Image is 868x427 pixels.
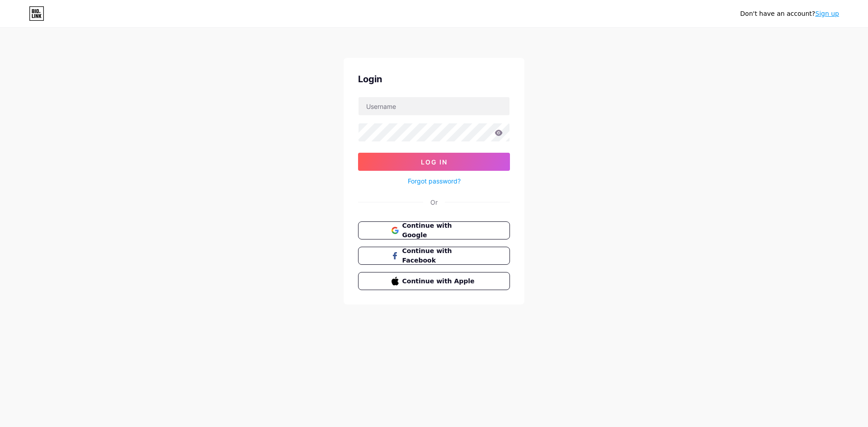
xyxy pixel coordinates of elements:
button: Continue with Apple [358,272,510,290]
div: Or [430,197,438,207]
div: Don't have an account? [740,9,839,19]
span: Continue with Facebook [402,246,477,265]
div: Login [358,72,510,86]
input: Username [359,97,509,115]
span: Continue with Apple [402,277,477,286]
button: Continue with Google [358,221,510,239]
span: Log In [421,158,448,166]
button: Log In [358,153,510,171]
button: Continue with Facebook [358,247,510,265]
a: Forgot password? [408,176,461,186]
a: Sign up [815,10,839,17]
span: Continue with Google [402,221,477,240]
